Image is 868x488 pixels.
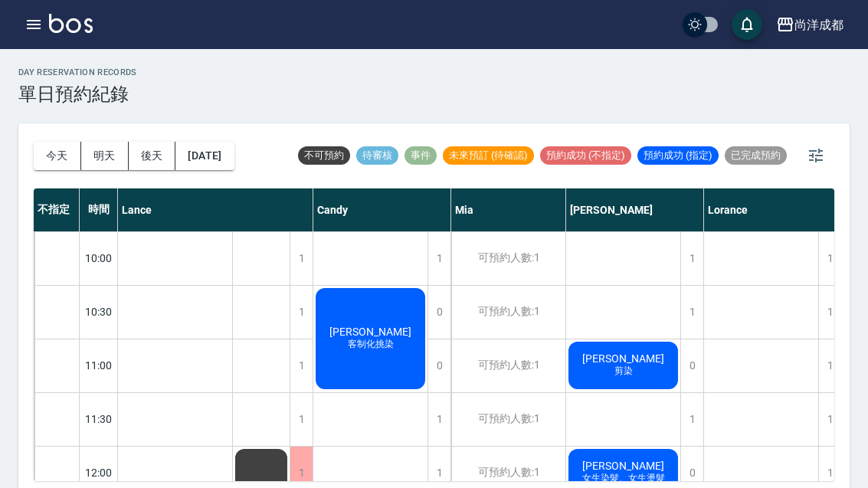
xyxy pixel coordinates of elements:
span: 不可預約 [298,149,350,162]
div: 0 [427,286,450,339]
div: 1 [680,393,703,446]
span: [PERSON_NAME] [579,352,667,365]
span: 已完成預約 [725,149,787,162]
div: 1 [680,232,703,285]
div: Lance [118,188,313,231]
button: save [732,9,762,40]
button: [DATE] [175,142,234,170]
div: 1 [818,232,841,285]
div: 不指定 [34,188,80,231]
div: Lorance [704,188,842,231]
div: 時間 [80,188,118,231]
div: 尚洋成都 [794,15,843,34]
div: 1 [427,232,450,285]
div: 10:30 [80,285,118,339]
div: 可預約人數:1 [451,339,565,392]
button: 今天 [34,142,81,170]
div: 1 [427,393,450,446]
div: 1 [818,286,841,339]
div: 可預約人數:1 [451,393,565,446]
span: 預約成功 (指定) [637,149,719,162]
span: 事件 [405,149,437,162]
button: 後天 [129,142,176,170]
span: 客制化挑染 [345,338,397,351]
div: 可預約人數:1 [451,286,565,339]
span: 剪染 [611,365,636,378]
div: 1 [818,339,841,392]
div: 1 [818,393,841,446]
h3: 單日預約紀錄 [18,84,137,105]
span: 未來預訂 (待確認) [443,149,534,162]
div: 0 [427,339,450,392]
span: 預約成功 (不指定) [540,149,631,162]
button: 尚洋成都 [770,9,850,41]
div: 11:00 [80,339,118,392]
h2: day Reservation records [18,67,137,77]
button: 明天 [81,142,129,170]
div: 1 [290,286,313,339]
div: 10:00 [80,231,118,285]
div: Mia [451,188,566,231]
div: Candy [313,188,451,231]
div: 0 [680,339,703,392]
span: 女生染髮、女生燙髮 [579,472,668,485]
span: [PERSON_NAME] [326,326,414,338]
div: 1 [290,232,313,285]
div: 1 [290,393,313,446]
img: Logo [49,14,93,33]
div: 可預約人數:1 [451,232,565,285]
span: [PERSON_NAME] [579,460,667,472]
div: 1 [680,286,703,339]
span: 待審核 [356,149,398,162]
div: 1 [290,339,313,392]
div: [PERSON_NAME] [566,188,704,231]
div: 11:30 [80,392,118,446]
